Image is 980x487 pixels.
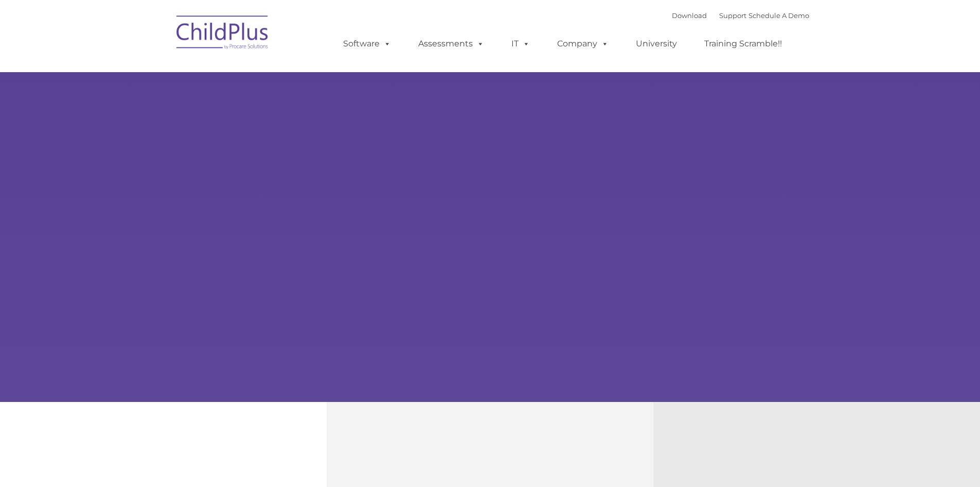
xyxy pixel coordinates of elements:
[694,33,792,54] a: Training Scramble!!
[501,33,540,54] a: IT
[672,11,809,20] font: |
[408,33,494,54] a: Assessments
[333,33,401,54] a: Software
[672,11,707,20] a: Download
[547,33,619,54] a: Company
[171,8,274,60] img: ChildPlus by Procare Solutions
[626,33,687,54] a: University
[719,11,746,20] a: Support
[749,11,809,20] a: Schedule A Demo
